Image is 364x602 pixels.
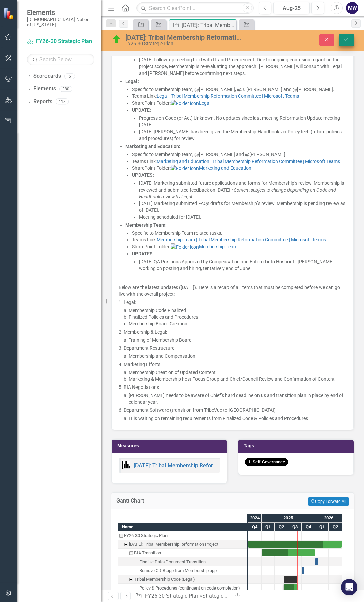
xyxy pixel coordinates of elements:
[129,369,346,376] li: Membership Creation of Updated Content
[134,575,195,584] div: Tribal Membership Code (Legal)
[33,72,61,80] a: Scorecards
[118,566,247,575] div: Task: Start date: 2025-10-01 End date: 2025-10-01
[118,531,247,540] div: FY26-30 Strategic Plan
[346,2,358,14] div: MW
[125,222,167,228] strong: Membership Team:
[132,107,151,113] u: UPDATE:
[27,17,94,28] small: [DEMOGRAPHIC_DATA] Nation of [US_STATE]
[124,299,346,306] li: Legal:
[182,21,235,29] div: [DATE]: Tribal Membership Reformation Project
[139,213,346,220] li: Meeting scheduled for [DATE].
[27,8,94,17] span: Elements
[129,415,346,422] li: IT is waiting on remaining requirements from Finalized Code & Policies and Procedures
[262,514,315,522] div: 2025
[308,497,349,506] button: Copy Forward All
[329,523,342,532] div: Q2
[171,244,237,249] a: Membership Team
[132,230,346,236] li: Specific to Membership Team related tasks.
[157,159,340,164] a: Marketing and Education | Tribal Membership Reformation Committee | Microsoft Teams
[129,392,346,405] li: [PERSON_NAME] needs to be aware of Chief’s hard deadline on us and transition plan in place by en...
[157,93,299,99] a: Legal | Tribal Membership Reformation Committee | Microsoft Teams
[27,54,94,65] input: Search Below...
[59,86,72,92] div: 380
[124,531,168,540] div: FY26-30 Strategic Plan
[245,458,288,466] span: 1. Self-Governance
[124,345,346,351] li: Department Restructure
[171,100,210,106] a: Legal
[288,523,302,532] div: Q3
[139,180,346,200] li: [DATE] Marketing submitted future applications and forms for Membership’s review. Membership is r...
[171,243,199,250] img: ​Folder icon
[171,100,199,107] img: ​Folder icon
[129,307,346,314] li: Membership Code Finalized
[118,557,247,566] div: Finalize Data/Document Transition
[122,461,130,469] img: Performance Management
[125,34,241,41] div: [DATE]: Tribal Membership Reformation Project
[132,251,154,256] strong: UPDATES:
[139,200,346,213] li: [DATE] Marketing submitted FAQs drafts for Membership’s review. Membership is pending review as o...
[284,576,297,583] div: Task: Start date: 2025-06-01 End date: 2025-08-31
[171,165,251,171] a: Marketing and Education
[27,38,94,46] a: FY26-30 Strategic Plan
[132,236,346,243] li: Teams Link:
[139,258,346,272] li: [DATE] QA Positions Approved by Compensation and Entered into Hoshonti. [PERSON_NAME] working on ...
[129,353,346,360] li: Membership and Compensation
[276,4,307,12] div: Aug-25
[139,566,217,575] div: Remove CDIB app from Membership app
[118,549,247,557] div: BIA Transition
[302,523,315,532] div: Q4
[124,407,346,413] li: Department Software (transition from TribeVue to [GEOGRAPHIC_DATA])
[124,384,346,391] li: BIA Negotiations
[118,584,247,593] div: Policy & Procedures (contingent on code completion)
[145,593,200,599] a: FY26-30 Strategic Plan
[302,567,304,574] div: Task: Start date: 2025-10-01 End date: 2025-10-01
[315,523,329,532] div: Q1
[33,85,56,93] a: Elements
[129,314,346,320] li: Finalized Policies and Procedures
[118,523,247,531] div: Name
[132,99,346,107] li: SharePoint Folder:
[111,34,122,45] img: On Target
[315,514,342,522] div: 2026
[134,462,261,469] a: [DATE]: Tribal Membership Reformation Project KPIs
[124,328,346,335] li: Membership & Legal:
[139,56,346,77] li: [DATE] Follow-up meeting held with IT and Procurement. Due to ongoing confusion regarding the pro...
[118,549,247,557] div: Task: Start date: 2025-01-01 End date: 2025-12-31
[341,579,357,595] div: Open Intercom Messenger
[139,584,240,593] div: Policy & Procedures (contingent on code completion)
[129,337,346,343] li: Training of Membership Board
[118,575,247,584] div: Tribal Membership Code (Legal)
[284,584,297,592] div: Task: Start date: 2025-06-01 End date: 2025-08-31
[125,144,180,149] strong: Marketing and Education:
[134,549,161,557] div: BIA Transition
[132,158,346,165] li: Teams Link:
[132,93,346,99] li: Teams Link:
[273,2,310,14] button: Aug-25
[139,557,206,566] div: Finalize Data/Document Transition
[119,283,346,297] p: Below are the latest updates ([DATE]). Here is a recap of all items that must be completed before...
[248,523,262,532] div: Q4
[132,243,346,250] li: SharePoint Folder:
[33,98,52,106] a: Reports
[56,99,69,105] div: 118
[171,165,199,172] img: ​Folder icon
[129,376,346,382] li: Marketing & Membership host Focus Group and Chief/Council Review and Confirmation of Content
[3,8,15,20] img: ClearPoint Strategy
[118,566,247,575] div: Remove CDIB app from Membership app
[132,172,154,178] u: UPDATES:
[139,187,336,199] em: *Content subject to change depending on Code and Handbook review by Legal.
[64,73,75,79] div: 6
[244,443,350,448] h3: Tags
[118,531,247,540] div: Task: FY26-30 Strategic Plan Start date: 2024-10-01 End date: 2024-10-02
[262,549,315,556] div: Task: Start date: 2025-01-01 End date: 2025-12-31
[124,361,346,368] li: Marketing Efforts:
[202,593,249,599] a: Strategic Objectives
[118,557,247,566] div: Task: Start date: 2026-01-02 End date: 2026-01-02
[125,41,241,46] div: FY26-30 Strategic Plan
[118,540,247,549] div: Task: Start date: 2024-10-01 End date: 2026-06-29
[132,151,346,158] li: Specific to Membership team, @[PERSON_NAME] and @[PERSON_NAME].
[262,523,275,532] div: Q1
[129,320,346,327] li: Membership Board Creation
[139,115,346,128] li: Progress on Code (or Act) Unknown. No updates since last meeting Reformation Update meeting [DATE].
[275,523,288,532] div: Q2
